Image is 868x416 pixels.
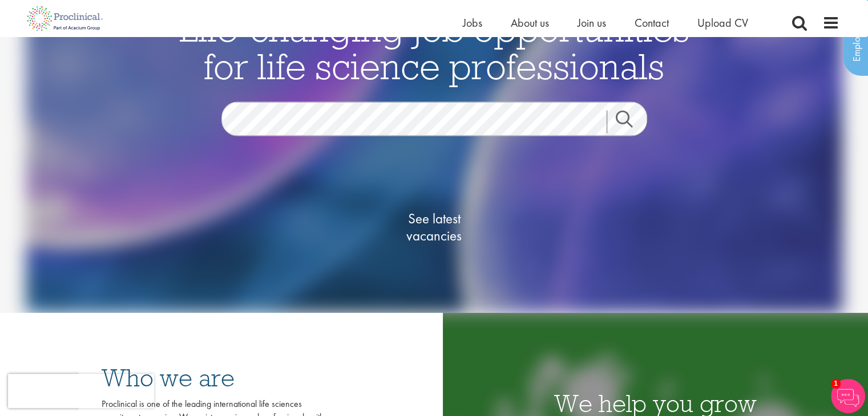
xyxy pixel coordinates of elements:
a: See latestvacancies [377,164,491,289]
a: Job search submit button [607,110,656,133]
a: Contact [635,15,669,30]
iframe: reCAPTCHA [8,374,154,408]
span: Life-changing job opportunities for life science professionals [179,5,689,88]
a: Upload CV [697,15,748,30]
h3: Who we are [102,365,324,390]
span: 1 [831,379,841,389]
a: About us [511,15,549,30]
img: Chatbot [831,379,865,413]
a: Join us [578,15,606,30]
span: See latest vacancies [377,210,491,244]
a: Jobs [463,15,482,30]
